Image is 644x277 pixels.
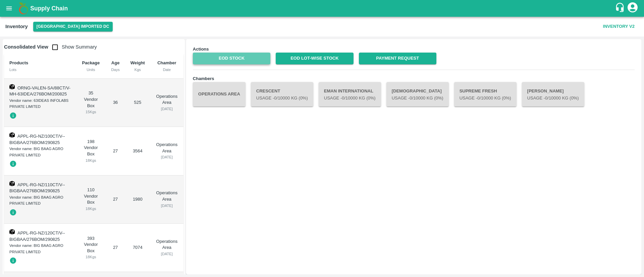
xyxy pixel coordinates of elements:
div: Vendor name: BIG BAAG AGRO PRIVATE LIMITED [9,194,70,207]
div: 198 Vendor Box [81,139,100,163]
span: APPL-RG-NZ/110CT/V--BIGBAA/276BOM/290825 [9,182,65,194]
div: Units [81,67,100,73]
div: 18 Kgs [81,254,100,260]
div: 15 Kgs [81,109,100,115]
p: Usage - 0 /10000 Kg (0%) [324,95,376,101]
a: Supply Chain [30,4,615,13]
b: Age [111,60,120,65]
button: Inventory V2 [600,21,637,32]
p: Usage - 0 /10000 Kg (0%) [527,95,579,101]
button: Supreme FreshUsage -0/10000 Kg (0%) [454,82,517,106]
p: Operations Area [156,190,178,202]
td: 27 [106,224,125,272]
a: EOD Stock [193,53,270,64]
span: 7074 [133,245,143,250]
b: Consolidated View [4,44,48,50]
div: 18 Kgs [81,206,100,212]
button: Select DC [33,22,113,31]
b: Chambers [193,76,214,81]
button: CrescentUsage -0/10000 Kg (0%) [251,82,313,106]
b: Weight [130,60,145,65]
div: [DATE] [156,203,178,209]
b: Actions [193,47,209,52]
a: Payment Request [359,53,436,64]
button: [DEMOGRAPHIC_DATA]Usage -0/10000 Kg (0%) [386,82,449,106]
div: 393 Vendor Box [81,235,100,260]
span: ORNG-VALEN-SA/88CT/V-MH-63IDEA/276BOM/200825 [9,85,70,97]
button: Eman internationalUsage -0/10000 Kg (0%) [319,82,381,106]
button: open drawer [1,1,17,16]
button: Operations Area [193,82,246,106]
div: [DATE] [156,251,178,257]
b: Chamber [157,60,176,65]
b: Products [9,60,28,65]
b: Inventory [5,24,28,29]
span: 3564 [133,148,143,153]
p: Operations Area [156,238,178,251]
span: 525 [134,100,142,105]
p: Usage - 0 /10000 Kg (0%) [392,95,443,101]
img: logo [17,2,30,15]
div: Days [111,67,119,73]
p: Usage - 0 /10000 Kg (0%) [256,95,308,101]
div: Vendor name: 63IDEAS INFOLABS PRIVATE LIMITED [9,97,70,110]
span: APPL-RG-NZ/120CT/V--BIGBAA/276BOM/290825 [9,230,65,242]
img: box [9,229,15,234]
div: Lots [9,67,70,73]
div: Vendor name: BIG BAAG AGRO PRIVATE LIMITED [9,146,70,158]
p: Usage - 0 /10000 Kg (0%) [460,95,511,101]
div: Vendor name: BIG BAAG AGRO PRIVATE LIMITED [9,243,70,255]
p: Operations Area [156,142,178,154]
img: box [9,84,15,89]
span: Show Summary [48,44,97,50]
span: 1980 [133,197,143,202]
div: Date [156,67,178,73]
p: Operations Area [156,93,178,106]
div: customer-support [615,2,627,14]
img: box [9,132,15,138]
b: Package [82,60,100,65]
div: [DATE] [156,154,178,160]
img: box [9,181,15,186]
td: 27 [106,127,125,175]
div: 18 Kgs [81,157,100,163]
button: [PERSON_NAME]Usage -0/10000 Kg (0%) [522,82,584,106]
td: 27 [106,176,125,224]
a: EOD Lot-wise Stock [276,53,353,64]
b: Supply Chain [30,5,68,12]
span: APPL-RG-NZ/100CT/V--BIGBAA/276BOM/290825 [9,134,65,145]
div: [DATE] [156,106,178,112]
div: 35 Vendor Box [81,90,100,115]
div: 110 Vendor Box [81,187,100,212]
div: Kgs [130,67,145,73]
div: account of current user [627,1,639,15]
td: 36 [106,79,125,127]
